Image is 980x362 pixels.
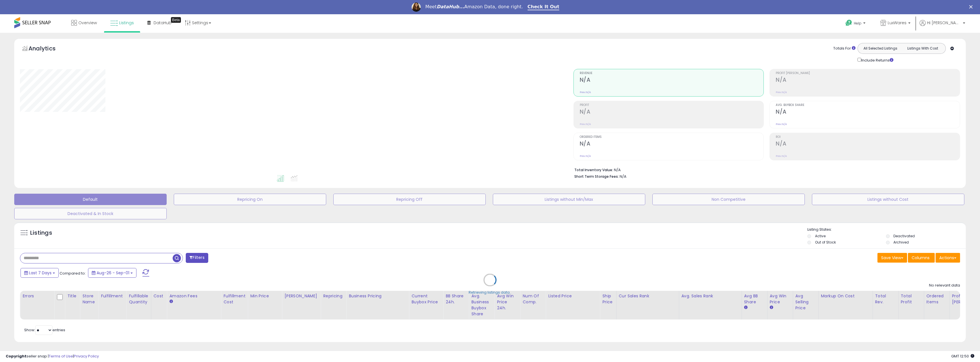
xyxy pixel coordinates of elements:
[6,354,99,359] div: seller snap | |
[574,167,613,172] b: Total Inventory Value:
[67,14,101,31] a: Overview
[469,290,511,295] div: Retrieving listings data..
[49,353,73,359] a: Terms of Use
[171,17,181,23] div: Tooltip anchor
[580,140,764,148] h2: N/A
[920,20,965,33] a: Hi [PERSON_NAME]
[580,136,764,139] span: Ordered Items
[833,46,856,51] div: Totals For
[493,194,645,205] button: Listings without Min/Max
[580,91,591,94] small: Prev: N/A
[143,14,176,31] a: DataHub
[14,194,167,205] button: Default
[876,14,915,33] a: LuxWares
[845,19,852,26] i: Get Help
[174,194,326,205] button: Repricing On
[620,174,626,179] span: N/A
[580,122,591,126] small: Prev: N/A
[580,109,764,116] h2: N/A
[574,174,619,179] b: Short Term Storage Fees:
[853,57,900,63] div: Include Returns
[528,4,560,10] a: Check It Out
[776,122,787,126] small: Prev: N/A
[78,20,97,26] span: Overview
[859,45,902,52] button: All Selected Listings
[154,20,171,26] span: DataHub
[6,353,26,359] strong: Copyright
[776,72,960,75] span: Profit [PERSON_NAME]
[776,154,787,158] small: Prev: N/A
[969,5,975,9] div: Close
[412,3,421,12] img: Profile image for Georgie
[854,21,861,26] span: Help
[580,77,764,84] h2: N/A
[580,72,764,75] span: Revenue
[580,104,764,107] span: Profit
[119,20,134,26] span: Listings
[776,91,787,94] small: Prev: N/A
[333,194,486,205] button: Repricing Off
[776,104,960,107] span: Avg. Buybox Share
[951,353,974,359] span: 2025-09-9 12:50 GMT
[74,353,99,359] a: Privacy Policy
[927,20,961,26] span: Hi [PERSON_NAME]
[776,136,960,139] span: ROI
[580,154,591,158] small: Prev: N/A
[14,208,167,219] button: Deactivated & In Stock
[901,45,944,52] button: Listings With Cost
[425,4,523,10] div: Meet Amazon Data, done right.
[106,14,138,31] a: Listings
[28,44,67,54] h5: Analytics
[437,4,464,9] i: DataHub...
[574,166,956,173] li: N/A
[776,140,960,148] h2: N/A
[841,15,871,33] a: Help
[888,20,906,26] span: LuxWares
[812,194,964,205] button: Listings without Cost
[181,14,215,31] a: Settings
[652,194,805,205] button: Non Competitive
[776,109,960,116] h2: N/A
[776,77,960,84] h2: N/A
